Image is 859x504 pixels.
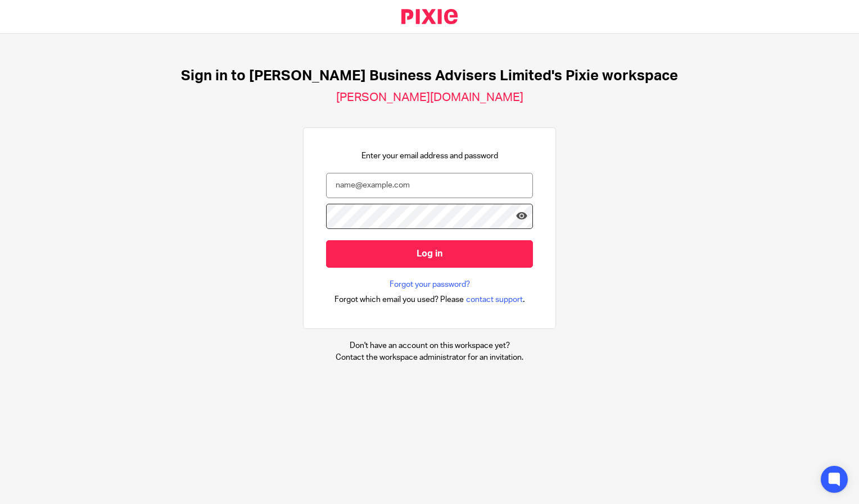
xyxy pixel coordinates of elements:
h2: [PERSON_NAME][DOMAIN_NAME] [336,90,523,105]
span: Forgot which email you used? Please [334,294,464,305]
p: Enter your email address and password [361,150,498,162]
input: name@example.com [326,173,533,198]
span: contact support [466,294,523,305]
h1: Sign in to [PERSON_NAME] Business Advisers Limited's Pixie workspace [181,67,678,85]
div: . [334,293,525,306]
p: Don't have an account on this workspace yet? [336,340,523,351]
input: Log in [326,240,533,268]
p: Contact the workspace administrator for an invitation. [336,352,523,363]
a: Forgot your password? [390,279,470,290]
